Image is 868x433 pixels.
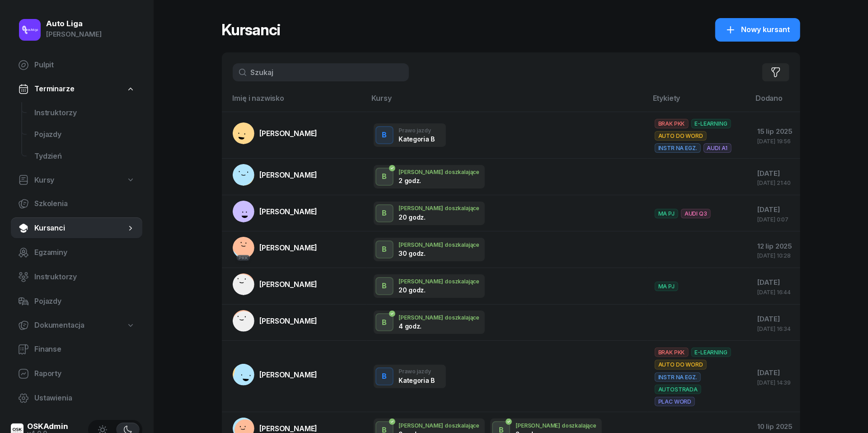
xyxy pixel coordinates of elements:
[11,217,142,239] a: Kursanci
[260,170,318,179] span: [PERSON_NAME]
[691,348,731,357] span: E-LEARNING
[757,253,793,259] div: [DATE] 10:28
[11,387,142,409] a: Ustawienia
[27,124,142,146] a: Pojazdy
[34,83,74,95] span: Terminarze
[378,206,390,221] div: B
[233,237,318,259] a: PKK[PERSON_NAME]
[375,126,394,144] button: B
[516,423,596,428] div: [PERSON_NAME] doszkalające
[11,193,142,215] a: Szkolenia
[233,201,318,222] a: [PERSON_NAME]
[757,216,793,222] div: [DATE] 0:07
[378,278,390,294] div: B
[34,174,54,186] span: Kursy
[647,92,750,112] th: Etykiety
[399,249,446,257] div: 30 godz.
[233,164,318,186] a: [PERSON_NAME]
[655,143,701,153] span: INSTR NA EGZ.
[34,247,135,259] span: Egzaminy
[260,280,318,289] span: [PERSON_NAME]
[34,129,135,141] span: Pojazdy
[260,370,318,379] span: [PERSON_NAME]
[34,198,135,210] span: Szkolenia
[46,20,102,28] div: Auto Liga
[34,320,84,331] span: Dokumentacja
[27,423,68,430] div: OSKAdmin
[399,322,446,330] div: 4 godz.
[757,204,793,216] div: [DATE]
[375,313,394,331] button: B
[260,424,318,433] span: [PERSON_NAME]
[757,168,793,179] div: [DATE]
[399,368,435,374] div: Prawo jazdy
[399,377,435,384] div: Kategoria B
[233,63,409,81] input: Szukaj
[378,315,390,330] div: B
[399,286,446,294] div: 20 godz.
[260,207,318,216] span: [PERSON_NAME]
[11,363,142,385] a: Raporty
[11,315,142,336] a: Dokumentacja
[233,122,318,144] a: [PERSON_NAME]
[11,170,142,191] a: Kursy
[222,92,366,112] th: Imię i nazwisko
[378,242,390,257] div: B
[691,119,731,128] span: E-LEARNING
[655,360,707,369] span: AUTO DO WORD
[375,277,394,295] button: B
[399,205,480,211] div: [PERSON_NAME] doszkalające
[399,177,446,184] div: 2 godz.
[34,296,135,307] span: Pojazdy
[757,180,793,186] div: [DATE] 21:40
[11,291,142,312] a: Pojazdy
[399,169,480,175] div: [PERSON_NAME] doszkalające
[34,344,135,355] span: Finanse
[655,397,695,406] span: PLAC WORD
[757,138,793,144] div: [DATE] 19:56
[11,339,142,360] a: Finanse
[237,255,250,261] div: PKK
[655,209,678,218] span: MA PJ
[757,326,793,332] div: [DATE] 16:34
[34,368,135,380] span: Raporty
[757,421,793,433] div: 10 lip 2025
[222,22,281,38] h1: Kursanci
[655,385,701,394] span: AUTOSTRADA
[655,372,701,382] span: INSTR NA EGZ.
[757,313,793,325] div: [DATE]
[34,151,135,162] span: Tydzień
[46,28,102,40] div: [PERSON_NAME]
[11,54,142,76] a: Pulpit
[715,18,800,42] button: Nowy kursant
[375,240,394,259] button: B
[375,367,394,386] button: B
[750,92,800,112] th: Dodano
[399,315,480,320] div: [PERSON_NAME] doszkalające
[757,240,793,252] div: 12 lip 2025
[399,278,480,284] div: [PERSON_NAME] doszkalające
[375,204,394,222] button: B
[260,129,318,138] span: [PERSON_NAME]
[757,367,793,379] div: [DATE]
[34,59,135,71] span: Pulpit
[11,242,142,264] a: Egzaminy
[260,316,318,325] span: [PERSON_NAME]
[34,222,126,234] span: Kursanci
[375,168,394,186] button: B
[378,127,390,143] div: B
[366,92,647,112] th: Kursy
[757,277,793,288] div: [DATE]
[34,107,135,119] span: Instruktorzy
[34,271,135,283] span: Instruktorzy
[399,135,435,143] div: Kategoria B
[399,127,435,133] div: Prawo jazdy
[757,380,793,386] div: [DATE] 14:39
[704,143,732,153] span: AUDI A1
[378,369,390,384] div: B
[655,348,689,357] span: BRAK PKK
[233,364,318,386] a: [PERSON_NAME]
[757,126,793,137] div: 15 lip 2025
[399,423,480,428] div: [PERSON_NAME] doszkalające
[741,24,790,36] span: Nowy kursant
